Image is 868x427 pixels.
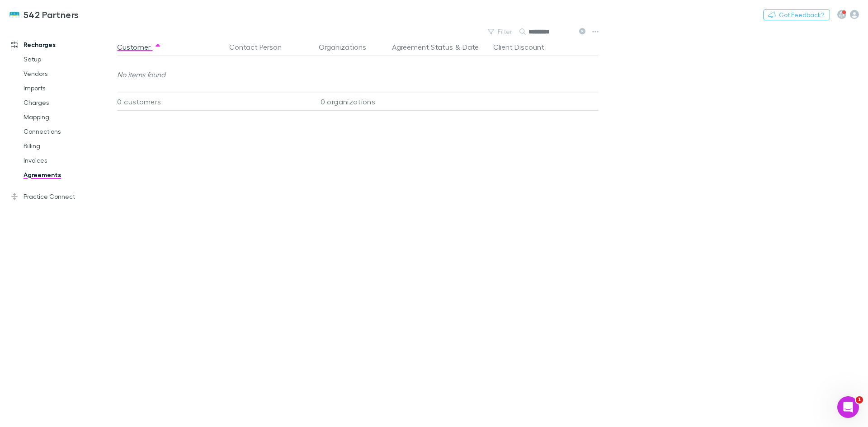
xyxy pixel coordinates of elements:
[14,139,122,153] a: Billing
[117,38,161,56] button: Customer
[392,38,453,56] button: Agreement Status
[14,52,122,66] a: Setup
[24,9,79,20] h3: 542 Partners
[392,38,486,56] div: &
[856,396,863,404] span: 1
[14,81,122,95] a: Imports
[837,396,859,418] iframe: Intercom live chat
[229,38,292,56] button: Contact Person
[14,153,122,168] a: Invoices
[14,110,122,124] a: Mapping
[117,93,226,111] div: 0 customers
[319,38,377,56] button: Organizations
[307,93,388,111] div: 0 organizations
[493,38,555,56] button: Client Discount
[2,189,122,204] a: Practice Connect
[2,38,122,52] a: Recharges
[14,168,122,182] a: Agreements
[117,56,607,93] div: No items found
[763,9,830,20] button: Got Feedback?
[14,66,122,81] a: Vendors
[483,26,518,37] button: Filter
[9,9,20,20] img: 542 Partners's Logo
[14,95,122,110] a: Charges
[4,4,85,25] a: 542 Partners
[14,124,122,139] a: Connections
[462,38,479,56] button: Date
